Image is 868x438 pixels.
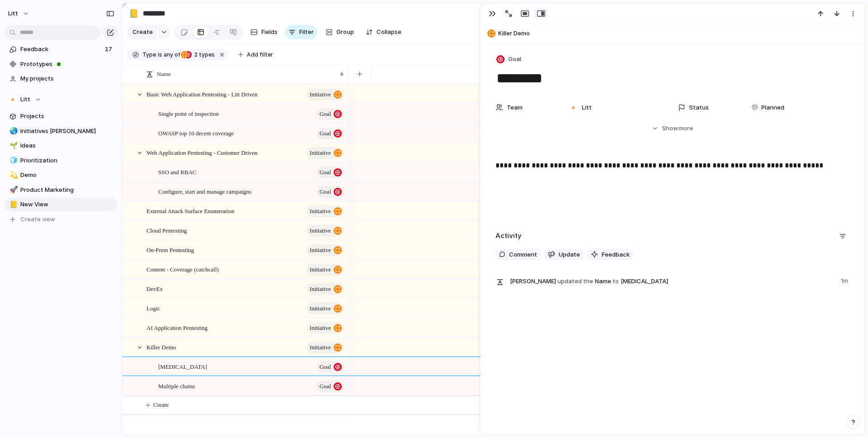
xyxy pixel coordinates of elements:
[158,51,162,59] span: is
[299,28,314,37] span: Filter
[559,250,580,259] span: Update
[9,141,16,151] div: 🌱
[307,205,344,217] button: initiative
[310,322,331,334] span: initiative
[587,249,633,261] button: Feedback
[316,361,344,373] button: Goal
[127,6,141,21] button: 📒
[495,53,524,66] button: Goal
[5,72,118,86] a: My projects
[20,112,114,121] span: Projects
[158,128,234,138] span: OWASP top 10 decent coverage
[679,124,693,133] span: more
[310,302,331,315] span: initiative
[247,25,281,39] button: Fields
[495,120,850,137] button: Showmore
[20,200,114,209] span: New View
[841,275,850,286] span: 1m
[495,231,522,241] h2: Activity
[307,322,344,334] button: initiative
[5,124,118,138] a: 🌏Initiatives [PERSON_NAME]
[9,126,16,136] div: 🌏
[689,103,709,112] span: Status
[9,155,16,166] div: 🧊
[162,51,180,59] span: any of
[8,186,17,195] button: 🚀
[320,108,331,120] span: Goal
[510,277,556,286] span: [PERSON_NAME]
[310,205,331,218] span: initiative
[4,6,34,21] button: Litt
[495,249,541,261] button: Comment
[5,57,118,71] a: Prototypes
[20,74,114,83] span: My projects
[5,139,118,152] a: 🌱Ideas
[602,250,630,259] span: Feedback
[146,283,163,294] span: DevEx
[142,51,156,59] span: Type
[156,50,182,60] button: isany of
[310,224,331,237] span: initiative
[310,244,331,257] span: initiative
[8,9,18,18] span: Litt
[321,25,359,39] button: Group
[5,43,118,56] a: Feedback17
[509,250,537,259] span: Comment
[5,198,118,211] a: 📒New View
[192,51,215,59] span: types
[181,50,217,60] button: 2 types
[5,109,118,123] a: Projects
[20,95,30,104] span: Litt
[146,244,194,255] span: On-Prem Pentesting
[510,275,835,287] span: Name [MEDICAL_DATA]
[146,147,258,157] span: Web Application Pentesting - Customer Driven
[307,225,344,237] button: initiative
[146,205,235,216] span: External Attack Surface Enumeration
[310,147,331,159] span: initiative
[9,200,16,210] div: 📒
[20,45,102,54] span: Feedback
[146,342,176,352] span: Killer Demo
[146,303,160,313] span: Logic
[582,103,592,112] span: Litt
[5,213,118,226] button: Create view
[316,128,344,139] button: Goal
[233,48,278,61] button: Add filter
[544,249,584,261] button: Update
[158,167,197,177] span: SSO and RBAC
[5,93,118,106] button: Litt
[310,263,331,276] span: initiative
[307,244,344,256] button: initiative
[320,166,331,179] span: Goal
[158,361,207,371] span: [MEDICAL_DATA]
[498,29,860,38] span: Killer Demo
[247,51,273,59] span: Add filter
[613,277,619,286] span: to
[307,147,344,159] button: initiative
[8,171,17,180] button: 💫
[320,361,331,373] span: Goal
[153,400,169,409] span: Create
[310,88,331,101] span: initiative
[8,141,17,150] button: 🌱
[9,185,16,195] div: 🚀
[485,26,860,41] button: Killer Demo
[105,45,114,54] span: 17
[20,60,114,69] span: Prototypes
[316,186,344,198] button: Goal
[146,225,187,235] span: Cloud Pentesting
[316,108,344,120] button: Goal
[320,380,331,393] span: Goal
[307,283,344,295] button: initiative
[158,381,195,391] span: Multiple chains
[146,89,258,99] span: Basic Web Application Pentesting - Litt Driven
[307,303,344,314] button: initiative
[5,183,118,197] div: 🚀Product Marketing
[8,200,17,209] button: 📒
[336,28,354,37] span: Group
[20,156,114,165] span: Prioritization
[761,103,784,112] span: Planned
